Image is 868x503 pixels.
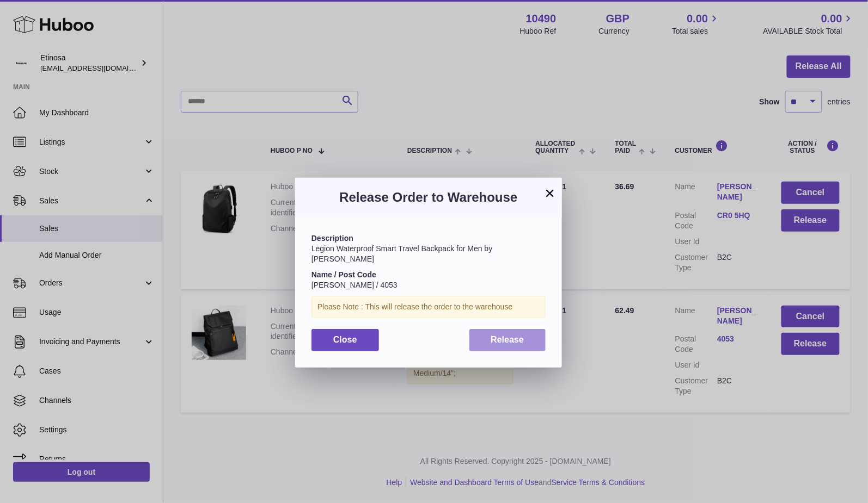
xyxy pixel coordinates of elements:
[311,244,493,263] span: Legion Waterproof Smart Travel Backpack for Men by [PERSON_NAME]
[311,189,546,206] h3: Release Order to Warehouse
[311,329,379,351] button: Close
[311,296,546,318] div: Please Note : This will release the order to the warehouse
[311,270,376,279] strong: Name / Post Code
[491,335,524,344] span: Release
[311,281,398,289] span: [PERSON_NAME] / 4053
[311,234,353,243] strong: Description
[469,329,546,351] button: Release
[543,187,557,200] button: ×
[333,335,357,344] span: Close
